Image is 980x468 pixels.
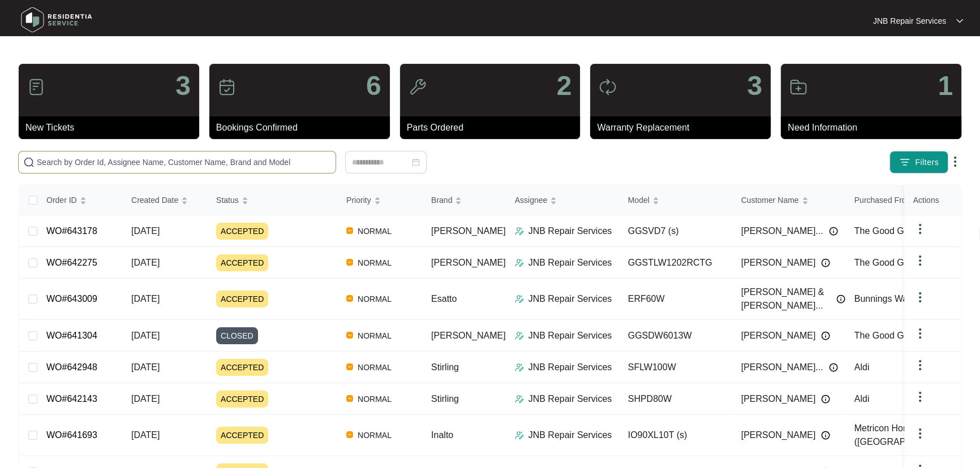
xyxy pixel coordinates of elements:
[216,359,268,376] span: ACCEPTED
[619,215,732,247] td: GGSVD7 (s)
[845,185,958,215] th: Purchased From
[25,121,199,135] p: New Tickets
[46,331,97,340] a: WO#641304
[821,331,830,340] img: Info icon
[431,331,506,340] span: [PERSON_NAME]
[913,222,927,236] img: dropdown arrow
[27,78,45,96] img: icon
[131,362,160,372] span: [DATE]
[913,327,927,340] img: dropdown arrow
[619,383,732,415] td: SHPD80W
[854,394,870,404] span: Aldi
[528,361,612,374] p: JNB Repair Services
[913,427,927,440] img: dropdown arrow
[528,329,612,343] p: JNB Repair Services
[46,430,97,440] a: WO#641693
[216,391,268,408] span: ACCEPTED
[37,156,331,168] input: Search by Order Id, Assignee Name, Customer Name, Brand and Model
[821,258,830,267] img: Info icon
[854,226,918,236] span: The Good Guys
[207,185,337,215] th: Status
[216,254,268,271] span: ACCEPTED
[353,392,396,406] span: NORMAL
[131,331,160,340] span: [DATE]
[821,431,830,440] img: Info icon
[431,430,453,440] span: Inalto
[741,361,823,374] span: [PERSON_NAME]...
[353,224,396,238] span: NORMAL
[216,194,239,206] span: Status
[131,226,160,236] span: [DATE]
[732,185,845,215] th: Customer Name
[515,395,524,404] img: Assigner Icon
[619,415,732,456] td: IO90XL10T (s)
[46,394,97,404] a: WO#642143
[741,224,823,238] span: [PERSON_NAME]...
[353,256,396,270] span: NORMAL
[216,327,258,344] span: CLOSED
[46,194,77,206] span: Order ID
[829,227,838,236] img: Info icon
[836,294,845,304] img: Info icon
[23,157,35,168] img: search-icon
[904,185,961,215] th: Actions
[741,194,799,206] span: Customer Name
[515,294,524,304] img: Assigner Icon
[346,194,371,206] span: Priority
[515,227,524,236] img: Assigner Icon
[346,227,353,234] img: Vercel Logo
[216,223,268,240] span: ACCEPTED
[938,72,953,99] p: 1
[506,185,619,215] th: Assignee
[353,361,396,374] span: NORMAL
[915,157,939,168] span: Filters
[216,427,268,444] span: ACCEPTED
[515,363,524,372] img: Assigner Icon
[528,256,612,270] p: JNB Repair Services
[854,194,913,206] span: Purchased From
[528,392,612,406] p: JNB Repair Services
[619,320,732,352] td: GGSDW6013W
[619,185,732,215] th: Model
[515,331,524,340] img: Assigner Icon
[131,430,160,440] span: [DATE]
[741,256,816,270] span: [PERSON_NAME]
[131,258,160,267] span: [DATE]
[948,155,962,168] img: dropdown arrow
[346,295,353,302] img: Vercel Logo
[337,185,422,215] th: Priority
[431,294,457,304] span: Esatto
[913,390,927,404] img: dropdown arrow
[515,431,524,440] img: Assigner Icon
[46,294,97,304] a: WO#643009
[218,78,236,96] img: icon
[346,332,353,339] img: Vercel Logo
[122,185,207,215] th: Created Date
[619,279,732,320] td: ERF60W
[747,72,762,99] p: 3
[899,157,910,168] img: filter icon
[619,352,732,383] td: SFLW100W
[741,392,816,406] span: [PERSON_NAME]
[789,78,807,96] img: icon
[17,3,96,37] img: residentia service logo
[366,72,381,99] p: 6
[346,259,353,266] img: Vercel Logo
[353,292,396,306] span: NORMAL
[854,258,918,267] span: The Good Guys
[175,72,191,99] p: 3
[619,247,732,279] td: GGSTLW1202RCTG
[821,395,830,404] img: Info icon
[431,258,506,267] span: [PERSON_NAME]
[131,294,160,304] span: [DATE]
[131,394,160,404] span: [DATE]
[913,358,927,372] img: dropdown arrow
[431,194,452,206] span: Brand
[131,194,178,206] span: Created Date
[37,185,122,215] th: Order ID
[346,431,353,438] img: Vercel Logo
[599,78,617,96] img: icon
[431,362,459,372] span: Stirling
[353,329,396,343] span: NORMAL
[873,15,946,27] p: JNB Repair Services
